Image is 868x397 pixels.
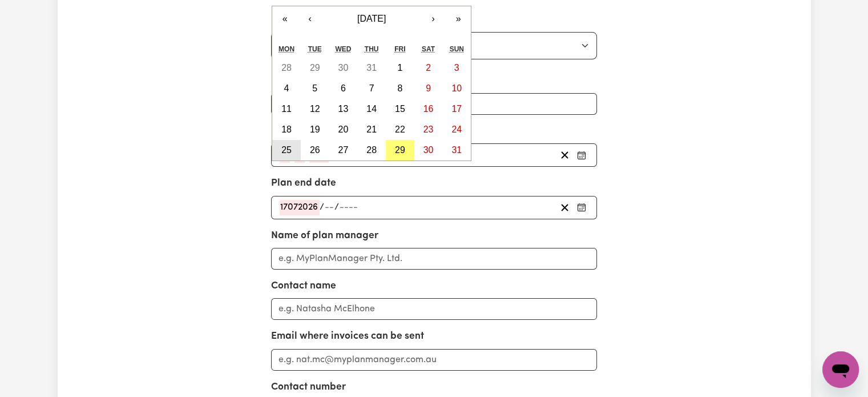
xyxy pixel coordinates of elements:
[301,140,329,161] button: August 26, 2025
[574,200,590,215] button: Pick your plan end date
[329,58,358,78] button: July 30, 2025
[357,78,386,99] button: August 7, 2025
[442,58,471,78] button: August 3, 2025
[329,99,358,119] button: August 13, 2025
[386,140,414,161] button: August 29, 2025
[386,99,414,119] button: August 15, 2025
[339,200,358,215] input: ----
[357,99,386,119] button: August 14, 2025
[442,119,471,140] button: August 24, 2025
[312,83,317,93] abbr: August 5, 2025
[446,6,471,31] button: »
[271,228,378,243] label: Name of plan manager
[386,58,414,78] button: August 1, 2025
[338,145,349,155] abbr: August 27, 2025
[271,329,424,344] label: Email where invoices can be sent
[271,279,336,294] label: Contact name
[272,78,301,99] button: August 4, 2025
[281,125,292,134] abbr: August 18, 2025
[426,63,431,73] abbr: August 2, 2025
[414,119,443,140] button: August 23, 2025
[329,78,358,99] button: August 6, 2025
[281,63,292,73] abbr: July 28, 2025
[284,83,289,93] abbr: August 4, 2025
[422,45,435,53] abbr: Saturday
[357,58,386,78] button: July 31, 2025
[338,125,349,134] abbr: August 20, 2025
[423,125,434,134] abbr: August 23, 2025
[310,63,320,73] abbr: July 29, 2025
[320,202,324,212] span: /
[574,147,590,163] button: Pick your plan start date
[271,176,336,191] label: Plan end date
[271,349,597,371] input: e.g. nat.mc@myplanmanager.com.au
[454,63,459,73] abbr: August 3, 2025
[451,125,462,134] abbr: August 24, 2025
[272,99,301,119] button: August 11, 2025
[414,58,443,78] button: August 2, 2025
[301,99,329,119] button: August 12, 2025
[397,63,402,73] abbr: August 1, 2025
[450,45,464,53] abbr: Sunday
[365,45,379,53] abbr: Thursday
[324,200,334,215] input: --
[451,145,462,155] abbr: August 31, 2025
[395,125,405,134] abbr: August 22, 2025
[366,104,377,114] abbr: August 14, 2025
[297,6,322,31] button: ‹
[423,145,434,155] abbr: August 30, 2025
[414,78,443,99] button: August 9, 2025
[397,83,402,93] abbr: August 8, 2025
[341,83,346,93] abbr: August 6, 2025
[334,202,339,212] span: /
[386,78,414,99] button: August 8, 2025
[281,104,292,114] abbr: August 11, 2025
[414,140,443,161] button: August 30, 2025
[338,104,349,114] abbr: August 13, 2025
[281,145,292,155] abbr: August 25, 2025
[366,125,377,134] abbr: August 21, 2025
[271,13,334,27] label: Provider type
[822,351,859,388] iframe: Button to launch messaging window
[310,145,320,155] abbr: August 26, 2025
[442,78,471,99] button: August 10, 2025
[271,73,333,88] label: NDIS Number
[272,6,297,31] button: «
[386,119,414,140] button: August 22, 2025
[366,145,377,155] abbr: August 28, 2025
[310,125,320,134] abbr: August 19, 2025
[451,83,462,93] abbr: August 10, 2025
[329,140,358,161] button: August 27, 2025
[322,6,421,31] button: [DATE]
[301,78,329,99] button: August 5, 2025
[335,45,351,53] abbr: Wednesday
[442,99,471,119] button: August 17, 2025
[556,200,574,215] button: Clear plan end date
[271,380,346,395] label: Contact number
[357,119,386,140] button: August 21, 2025
[271,248,597,270] input: e.g. MyPlanManager Pty. Ltd.
[421,6,446,31] button: ›
[278,45,294,53] abbr: Monday
[271,93,597,115] input: Enter your NDIS number
[423,104,434,114] abbr: August 16, 2025
[272,58,301,78] button: July 28, 2025
[272,119,301,140] button: August 18, 2025
[271,124,340,139] label: Plan start date
[357,140,386,161] button: August 28, 2025
[357,14,386,23] span: [DATE]
[369,83,374,93] abbr: August 7, 2025
[395,104,405,114] abbr: August 15, 2025
[301,119,329,140] button: August 19, 2025
[442,140,471,161] button: August 31, 2025
[395,145,405,155] abbr: August 29, 2025
[308,45,322,53] abbr: Tuesday
[280,200,320,215] input: --
[366,63,377,73] abbr: July 31, 2025
[556,147,574,163] button: Clear plan start date
[272,140,301,161] button: August 25, 2025
[329,119,358,140] button: August 20, 2025
[451,104,462,114] abbr: August 17, 2025
[426,83,431,93] abbr: August 9, 2025
[394,45,405,53] abbr: Friday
